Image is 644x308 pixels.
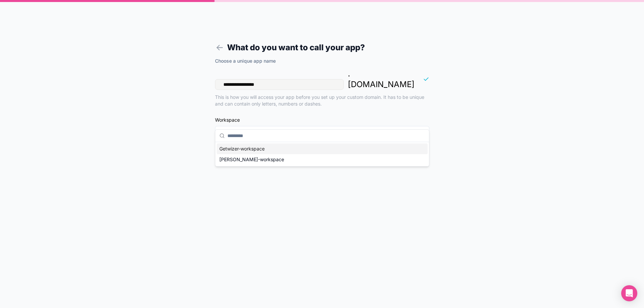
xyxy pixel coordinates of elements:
[221,129,265,136] span: Select a workspace
[215,58,276,64] label: Choose a unique app name
[215,117,429,123] span: Workspace
[215,42,429,54] h1: What do you want to call your app?
[215,94,429,107] p: This is how you will access your app before you set up your custom domain. It has to be unique an...
[621,285,637,301] div: Open Intercom Messenger
[215,142,429,166] div: Suggestions
[217,154,428,165] div: [PERSON_NAME]-workspace
[348,68,415,90] p: . [DOMAIN_NAME]
[215,126,429,139] button: Select Button
[217,143,428,154] div: Getwizer-workspace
